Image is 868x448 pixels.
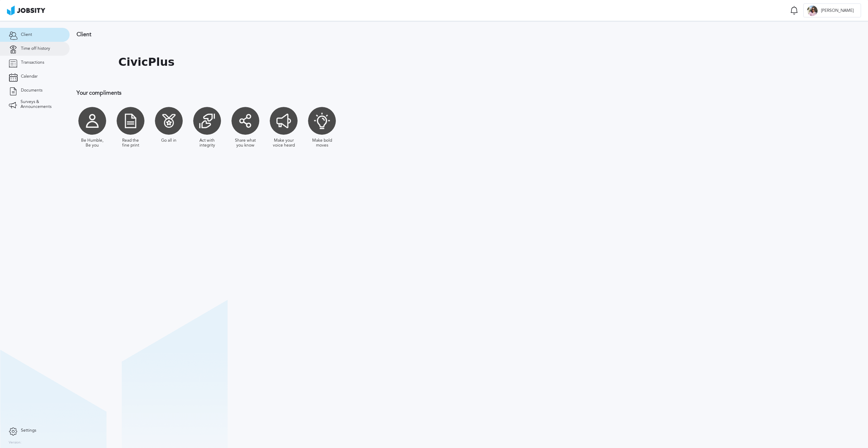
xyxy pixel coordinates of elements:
[21,60,44,65] span: Transactions
[77,31,454,38] h3: Client
[21,74,38,79] span: Calendar
[818,8,857,13] span: [PERSON_NAME]
[7,6,45,15] img: ab4bad089aa723f57921c736e9817d99.png
[161,138,176,143] div: Go all in
[233,138,258,148] div: Share what you know
[310,138,334,148] div: Make bold moves
[21,32,32,37] span: Client
[9,441,22,445] label: Version:
[807,6,818,16] div: A
[80,138,104,148] div: Be Humble, Be you
[21,428,36,433] span: Settings
[21,100,61,109] span: Surveys & Announcements
[803,3,861,17] button: A[PERSON_NAME]
[195,138,219,148] div: Act with integrity
[77,90,454,96] h3: Your compliments
[118,56,175,69] h1: CivicPlus
[21,88,42,93] span: Documents
[271,138,296,148] div: Make your voice heard
[21,46,50,51] span: Time off history
[118,138,143,148] div: Read the fine print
